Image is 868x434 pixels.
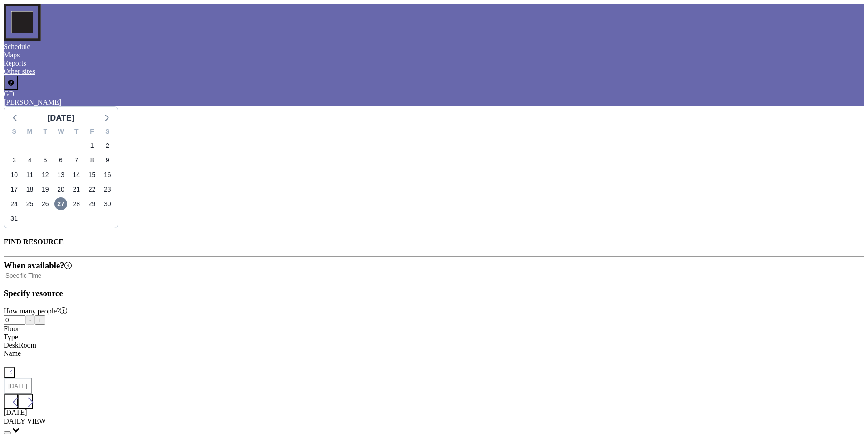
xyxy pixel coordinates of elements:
[39,154,52,167] span: Tuesday, August 5, 2025
[23,154,36,167] span: Monday, August 4, 2025
[4,67,35,75] a: Other sites
[48,417,128,426] input: Search for option
[4,4,41,41] img: organization-logo
[70,197,83,210] span: Thursday, August 28, 2025
[23,197,36,210] span: Monday, August 25, 2025
[8,212,20,225] span: Sunday, August 31, 2025
[4,51,20,59] a: Maps
[8,154,20,167] span: Sunday, August 3, 2025
[4,341,19,349] span: Desk
[70,168,83,181] span: Thursday, August 14, 2025
[101,168,114,181] span: Saturday, August 16, 2025
[54,154,67,167] span: Wednesday, August 6, 2025
[4,409,27,416] span: [DATE]
[4,378,32,394] button: [DATE]
[47,111,74,124] div: [DATE]
[100,126,115,138] div: S
[54,197,67,210] span: Wednesday, August 27, 2025
[23,168,36,181] span: Monday, August 11, 2025
[86,197,99,210] span: Friday, August 29, 2025
[8,183,20,196] span: Sunday, August 17, 2025
[22,126,37,138] div: M
[54,183,67,196] span: Wednesday, August 20, 2025
[53,126,69,138] div: W
[101,183,114,196] span: Saturday, August 23, 2025
[86,183,99,196] span: Friday, August 22, 2025
[86,168,99,181] span: Friday, August 15, 2025
[101,139,114,152] span: Saturday, August 2, 2025
[4,333,18,341] label: Type
[25,315,35,325] button: -
[35,315,45,325] button: +
[4,325,20,333] label: Floor
[4,98,61,106] span: [PERSON_NAME]
[8,168,20,181] span: Sunday, August 10, 2025
[4,90,14,98] span: GD
[101,197,114,210] span: Saturday, August 30, 2025
[6,126,22,138] div: S
[23,183,36,196] span: Monday, August 18, 2025
[39,183,52,196] span: Tuesday, August 19, 2025
[70,183,83,196] span: Thursday, August 21, 2025
[4,358,84,367] input: Search for option
[19,341,36,349] span: Room
[70,154,83,167] span: Thursday, August 7, 2025
[84,126,99,138] div: F
[4,431,11,434] button: Clear Selected
[39,197,52,210] span: Tuesday, August 26, 2025
[4,59,26,67] a: Reports
[4,307,67,315] label: How many people?
[54,168,67,181] span: Wednesday, August 13, 2025
[8,197,20,210] span: Sunday, August 24, 2025
[4,358,864,367] div: Search for option
[4,271,84,280] input: Search for option
[101,154,114,167] span: Saturday, August 9, 2025
[69,126,84,138] div: T
[39,168,52,181] span: Tuesday, August 12, 2025
[4,271,864,280] div: Search for option
[4,43,30,50] a: Schedule
[86,139,99,152] span: Friday, August 1, 2025
[4,288,864,298] h3: Specify resource
[38,126,53,138] div: T
[4,417,46,425] span: DAILY VIEW
[4,238,864,246] h4: FIND RESOURCE
[4,349,21,357] label: Name
[86,154,99,167] span: Friday, August 8, 2025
